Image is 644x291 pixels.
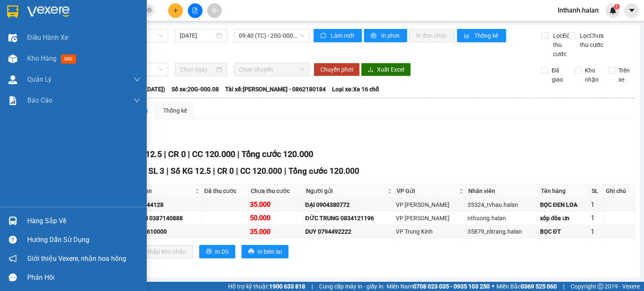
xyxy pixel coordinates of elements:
[288,166,359,176] span: Tổng cước 120.000
[319,282,384,291] span: Cung cấp máy in - giấy in:
[615,66,636,84] span: Trên xe
[8,75,17,84] img: warehouse-icon
[396,227,465,236] div: VP Trung Kính
[27,234,140,246] div: Hướng dẫn sử dụng
[207,3,222,18] button: aim
[591,199,602,210] div: 1
[615,4,618,10] span: 1
[9,236,17,244] span: question-circle
[395,225,466,239] td: VP Trung Kính
[225,85,326,94] span: Tài xế: [PERSON_NAME] - 0862180184
[211,8,217,13] span: aim
[7,5,18,18] img: logo-vxr
[171,85,219,94] span: Số xe: 20G-000.08
[241,149,313,159] span: Tổng cước 120.000
[474,31,499,40] span: Thống kê
[467,200,537,209] div: 35324_tvhau.halan
[119,214,200,223] div: TUẤN ANH 0387140888
[120,186,193,196] span: Người nhận
[604,184,635,198] th: Ghi chú
[540,214,588,223] div: xôp đôa ưn
[467,214,537,223] div: nthuong.halan
[306,186,386,196] span: Người gửi
[396,200,465,209] div: VP [PERSON_NAME]
[464,33,471,39] span: bar-chart
[387,282,490,291] span: Miền Nam
[395,198,466,211] td: VP Nguyễn Trãi
[239,63,305,76] span: Chọn chuyến
[130,245,193,258] button: downloadNhập kho nhận
[269,283,305,290] strong: 1900 633 818
[61,54,76,64] span: mới
[188,149,190,159] span: |
[239,29,305,42] span: 09:40 (TC) - 20G-000.08
[237,149,239,159] span: |
[164,149,166,159] span: |
[8,33,17,42] img: warehouse-icon
[8,96,17,105] img: solution-icon
[228,282,305,291] span: Hỗ trợ kỹ thuật:
[628,7,636,14] span: caret-down
[148,166,164,176] span: SL 3
[413,283,490,290] strong: 0708 023 035 - 0935 103 250
[248,248,254,255] span: printer
[496,282,557,291] span: Miền Bắc
[550,31,571,59] span: Lọc Đã thu cước
[396,214,465,223] div: VP [PERSON_NAME]
[250,199,302,210] div: 35.000
[171,166,211,176] span: Số KG 12.5
[240,166,282,176] span: CC 120.000
[540,227,588,236] div: BỌC ĐT
[249,184,304,198] th: Chưa thu cước
[492,285,494,288] span: ⚪️
[27,74,52,85] span: Quản Lý
[202,184,249,198] th: Đã thu cước
[466,184,539,198] th: Nhân viên
[314,63,360,76] button: Chuyển phơi
[381,31,400,40] span: In phơi
[168,149,186,159] span: CR 0
[236,166,238,176] span: |
[119,227,200,236] div: SƠN 0979610000
[540,200,588,209] div: BỌC ĐEN LOA
[192,8,198,13] span: file-add
[589,184,604,198] th: SL
[377,65,404,74] span: Xuất Excel
[551,5,605,15] span: lnthanh.halan
[134,97,140,104] span: down
[312,282,313,291] span: |
[624,3,639,18] button: caret-down
[331,31,355,40] span: Làm mới
[180,65,214,74] input: Chọn ngày
[563,282,564,291] span: |
[8,216,17,225] img: warehouse-icon
[9,273,17,281] span: message
[199,245,235,258] button: printerIn DS
[27,32,68,43] span: Điều hành xe
[168,3,183,18] button: plus
[305,214,393,223] div: ĐỨC TRUNG 0834121196
[9,255,17,263] span: notification
[397,186,457,196] span: VP Gửi
[27,54,57,62] span: Kho hàng
[521,283,557,290] strong: 0369 525 060
[188,3,203,18] button: file-add
[320,33,327,39] span: sync
[539,184,589,198] th: Tên hàng
[192,149,235,159] span: CC 120.000
[548,66,569,84] span: Đã giao
[206,248,212,255] span: printer
[582,66,602,84] span: Kho nhận
[597,283,603,289] span: copyright
[409,29,455,42] button: In đơn chọn
[371,33,378,39] span: printer
[361,63,411,76] button: downloadXuất Excel
[166,166,169,176] span: |
[27,271,140,284] div: Phản hồi
[163,106,187,115] div: Thống kê
[27,95,52,106] span: Báo cáo
[332,85,379,94] span: Loại xe: Xe 16 chỗ
[8,54,17,63] img: warehouse-icon
[250,213,302,223] div: 50.000
[368,67,374,73] span: download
